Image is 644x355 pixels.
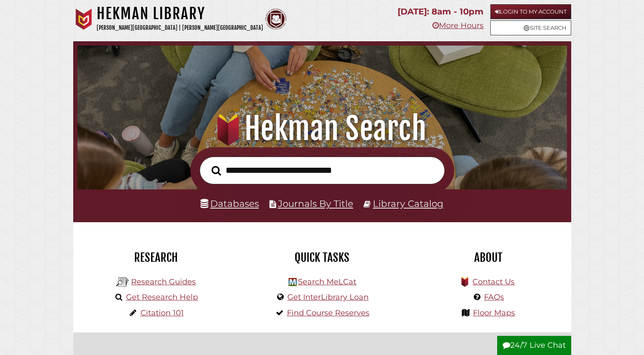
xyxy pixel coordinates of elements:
a: Search MeLCat [298,277,356,286]
h2: Research [80,250,233,265]
p: [PERSON_NAME][GEOGRAPHIC_DATA] | [PERSON_NAME][GEOGRAPHIC_DATA] [97,23,263,33]
a: Floor Maps [473,308,515,318]
a: More Hours [432,21,484,30]
a: Contact Us [472,277,515,286]
h2: Quick Tasks [246,250,399,265]
a: Find Course Reserves [287,308,369,318]
img: Calvin University [73,9,94,30]
img: Hekman Library Logo [116,276,129,289]
a: Citation 101 [140,308,184,318]
a: Get Research Help [126,292,198,302]
a: Databases [200,198,259,209]
a: FAQs [484,292,504,302]
button: Search [207,163,225,178]
h1: Hekman Search [87,110,557,147]
h1: Hekman Library [97,4,263,23]
a: Research Guides [131,277,196,286]
h2: About [412,250,565,265]
img: Calvin Theological Seminary [265,9,286,30]
a: Site Search [490,20,571,35]
a: Login to My Account [490,4,571,19]
i: Search [212,165,221,175]
a: Library Catalog [373,198,444,209]
a: Journals By Title [278,198,353,209]
a: Get InterLibrary Loan [287,292,369,302]
img: Hekman Library Logo [289,278,297,286]
p: [DATE]: 8am - 10pm [398,4,484,19]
